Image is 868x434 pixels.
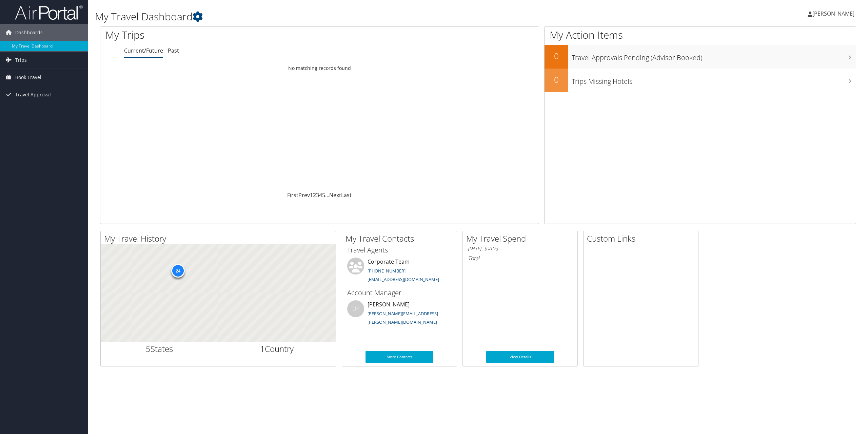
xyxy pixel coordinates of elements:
[545,45,856,69] a: 0Travel Approvals Pending (Advisor Booked)
[572,50,856,62] h3: Travel Approvals Pending (Advisor Booked)
[124,47,163,54] a: Current/Future
[15,52,27,69] span: Trips
[347,300,364,317] div: LH
[316,191,319,199] a: 3
[344,258,455,285] li: Corporate Team
[260,343,265,354] span: 1
[95,10,606,24] h1: My Travel Dashboard
[346,233,457,244] h2: My Travel Contacts
[347,288,452,298] h3: Account Manager
[486,351,554,363] a: View Details
[812,10,854,17] span: [PERSON_NAME]
[146,343,151,354] span: 5
[168,47,179,54] a: Past
[319,191,322,199] a: 4
[106,343,213,355] h2: States
[310,191,313,199] a: 1
[298,191,310,199] a: Prev
[329,191,341,199] a: Next
[105,28,351,42] h1: My Trips
[368,268,406,274] a: [PHONE_NUMBER]
[322,191,325,199] a: 5
[15,69,41,86] span: Book Travel
[344,300,455,328] li: [PERSON_NAME]
[325,191,329,199] span: …
[572,73,856,86] h3: Trips Missing Hotels
[545,28,856,42] h1: My Action Items
[545,74,568,86] h2: 0
[341,191,352,199] a: Last
[466,233,577,244] h2: My Travel Spend
[313,191,316,199] a: 2
[287,191,298,199] a: First
[368,310,438,325] a: [PERSON_NAME][EMAIL_ADDRESS][PERSON_NAME][DOMAIN_NAME]
[171,264,185,277] div: 24
[545,50,568,62] h2: 0
[366,351,433,363] a: More Contacts
[368,276,439,282] a: [EMAIL_ADDRESS][DOMAIN_NAME]
[104,233,336,244] h2: My Travel History
[347,245,452,255] h3: Travel Agents
[223,343,331,355] h2: Country
[100,62,539,74] td: No matching records found
[808,3,861,24] a: [PERSON_NAME]
[15,24,43,41] span: Dashboards
[468,254,572,262] h6: Total
[15,86,51,103] span: Travel Approval
[468,245,572,252] h6: [DATE] - [DATE]
[15,4,83,20] img: airportal-logo.png
[545,69,856,92] a: 0Trips Missing Hotels
[587,233,698,244] h2: Custom Links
